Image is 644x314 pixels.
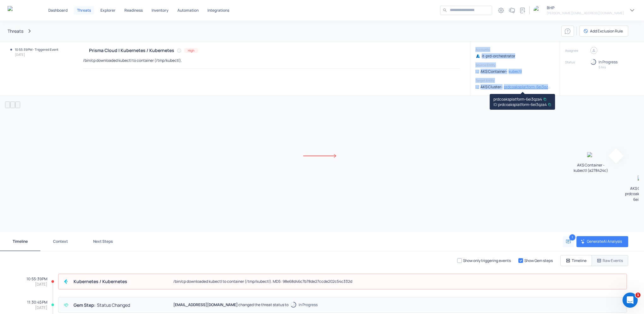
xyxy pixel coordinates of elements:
[74,6,94,15] button: Threats
[565,60,590,65] h6: Status
[238,302,289,307] p: changed the threat status to
[207,9,229,12] p: Integrations
[62,278,70,285] div: Prisma Cloud Compute Audit Incident
[475,70,479,73] img: AKS Pod
[570,162,611,173] p: AKS Container - kubectl (a278424c)
[599,65,606,70] h6: 5 hrs
[480,69,507,74] p: AKS Container -
[579,26,628,37] button: Add an exclusion rule for this TTP
[524,258,553,263] p: Show Gem steps
[77,9,91,12] p: Threats
[152,9,169,12] p: Inventory
[89,48,174,53] h4: Prisma Cloud | Kubernetes / Kubernetes
[475,78,551,83] h6: Target Entity
[547,10,624,15] h6: [PERSON_NAME][EMAIL_ADDRESS][DOMAIN_NAME]
[40,232,80,251] button: Context
[475,62,551,67] h6: Source Entity
[15,102,20,108] button: fit view
[149,6,171,15] button: Inventory
[35,282,47,287] p: [DATE]
[74,302,96,308] h4: Gem Step:
[561,26,574,37] button: Open In-app Guide
[565,48,590,54] h6: Assignee
[15,52,58,57] h6: [DATE]
[482,53,515,59] p: it-prd-orchestrator
[587,239,623,244] p: Generate AI Analysis
[507,6,516,15] div: What's new
[577,255,628,266] button: Raw Events
[48,9,68,12] p: Dashboard
[80,232,125,251] button: Next Steps
[560,255,592,266] button: Timeline
[205,6,232,15] button: Integrations
[475,85,479,89] img: AKS Cluster
[480,84,503,90] p: AKS Cluster -
[173,302,238,307] p: [EMAIL_ADDRESS][DOMAIN_NAME]
[493,96,542,102] span: prdcoaksplatform-6ei3qza4
[599,60,617,65] h5: In Progress
[175,6,201,15] button: Automation
[177,9,199,12] p: Automation
[5,102,10,108] button: zoom in
[496,6,506,15] div: Settings
[10,102,15,108] button: zoom out
[547,5,624,10] p: BHP
[74,279,127,284] h4: Kubernetes /​ Kubernetes
[8,6,31,15] a: Gem Security
[463,258,511,263] p: Show only triggering events
[507,5,517,15] button: What's new
[97,302,130,308] h4: Status Changed
[517,5,528,15] button: Documentation
[569,234,575,241] span: 1
[83,58,182,63] p: /bin/cp downloaded kubectl to container (/tmp/kubectl).
[509,69,522,74] a: kubectl
[518,6,527,15] div: Documentation
[572,258,587,263] p: Timeline
[8,27,561,35] nav: breadcrumb
[603,258,623,263] p: Raw Events
[299,302,318,307] h5: In Progress
[124,9,143,12] p: Readiness
[534,5,636,15] button: organization logoBHP[PERSON_NAME][EMAIL_ADDRESS][DOMAIN_NAME]
[122,6,145,15] button: Readiness
[35,305,47,310] p: [DATE]
[27,276,47,282] p: 10:55:39 PM
[623,293,638,308] iframe: Intercom live chat
[46,6,70,15] button: Dashboard
[504,84,551,90] p: prdcoaksplatform-6ei3qza4
[27,299,47,305] p: 11:30:45 PM
[563,236,574,247] button: Add comment
[475,47,551,52] h6: Accounts
[98,6,118,15] button: Explorer
[8,6,31,14] img: Gem Security
[635,293,641,298] span: 1
[188,48,194,53] h6: High
[496,5,506,15] button: Settings
[15,47,58,52] h6: 10:55:39 PM - Triggered Event
[173,278,352,285] p: /bin/cp downloaded kubectl to container (/tmp/kubectl). MD5: 98e68d46c7b78de27ccde202c54c332d
[587,152,595,160] img: AKS Pod
[493,102,498,107] span: ID:
[576,236,628,247] button: GenerateAI Analysis
[8,28,23,34] a: Threats
[100,9,116,12] p: Explorer
[534,6,543,15] img: organization logo
[493,102,547,107] span: prdcoaksplatform-6ei3qza4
